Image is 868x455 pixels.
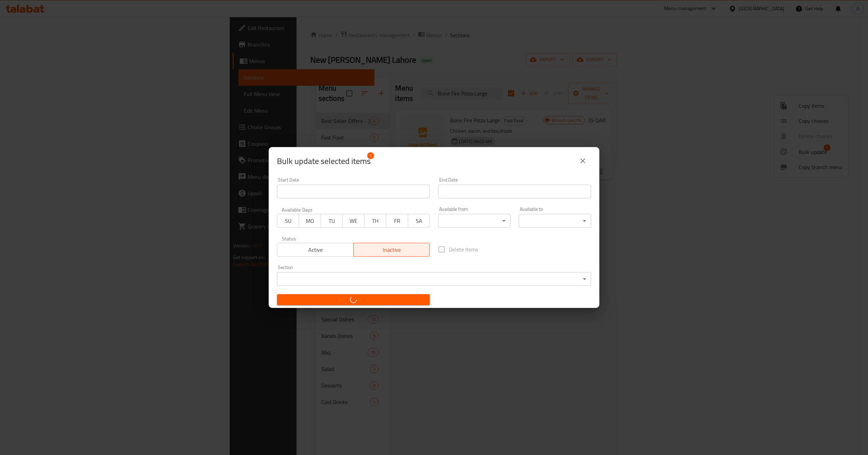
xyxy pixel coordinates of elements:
span: WE [345,216,362,226]
button: TH [364,214,386,228]
div: ​ [438,214,510,228]
button: TU [321,214,343,228]
div: ​ [519,214,591,228]
span: TU [324,216,340,226]
span: Inactive [356,245,427,255]
button: SA [408,214,430,228]
span: Delete items [449,245,478,254]
button: close [575,153,591,169]
span: SU [280,216,296,226]
span: Active [280,245,351,255]
button: MO [299,214,321,228]
span: Selected items count [277,156,371,167]
button: SU [277,214,299,228]
button: Inactive [353,243,430,257]
span: FR [389,216,405,226]
span: MO [302,216,318,226]
button: FR [386,214,408,228]
button: Active [277,243,354,257]
button: WE [342,214,364,228]
span: 1 [367,152,374,159]
div: ​ [277,272,591,286]
span: SA [411,216,427,226]
span: TH [367,216,383,226]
